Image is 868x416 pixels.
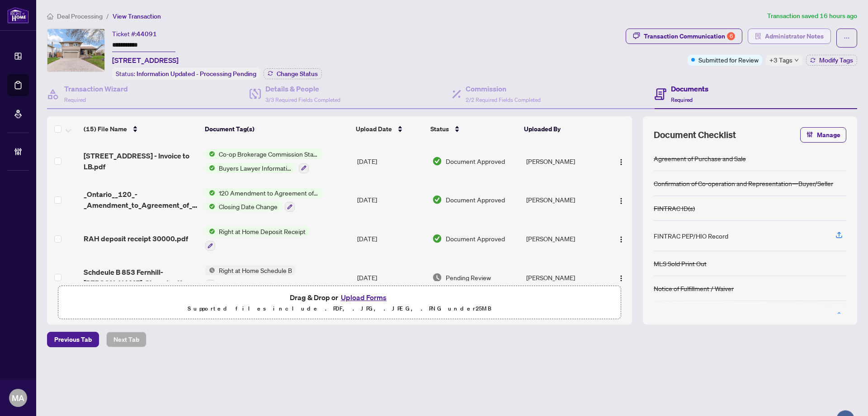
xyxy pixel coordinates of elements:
[64,96,86,103] span: Required
[205,265,296,290] button: Status IconRight at Home Schedule B
[466,96,541,103] span: 2/2 Required Fields Completed
[205,265,215,275] img: Status Icon
[755,33,761,39] span: solution
[644,29,735,43] div: Transaction Communication
[205,226,309,251] button: Status IconRight at Home Deposit Receipt
[290,292,389,303] span: Drag & Drop or
[47,29,104,72] img: IMG-E12273467_1.jpg
[446,234,505,244] span: Document Approved
[106,11,109,21] li: /
[654,129,736,141] span: Document Checklist
[112,29,157,39] div: Ticket #:
[806,55,857,66] button: Modify Tags
[84,267,198,288] span: Schdeule B 853 Fernhill-[PERSON_NAME]-Signed.pdf
[354,219,429,258] td: [DATE]
[446,195,505,205] span: Document Approved
[84,233,188,244] span: RAH deposit receipt 30000.pdf
[614,154,628,168] button: Logo
[671,83,708,94] h4: Documents
[430,124,449,134] span: Status
[277,71,318,77] span: Change Status
[520,116,603,142] th: Uploaded By
[819,57,853,63] span: Modify Tags
[614,270,628,285] button: Logo
[614,231,628,246] button: Logo
[354,181,429,220] td: [DATE]
[523,181,605,220] td: [PERSON_NAME]
[654,283,734,293] div: Notice of Fulfillment / Waiver
[84,150,198,172] span: [STREET_ADDRESS] - Invoice to LB.pdf
[432,234,442,244] img: Document Status
[215,163,295,173] span: Buyers Lawyer Information
[446,273,491,282] span: Pending Review
[264,68,322,79] button: Change Status
[215,265,296,275] span: Right at Home Schedule B
[354,258,429,297] td: [DATE]
[47,13,53,19] span: home
[800,127,846,143] button: Manage
[817,128,840,142] span: Manage
[671,96,693,103] span: Required
[618,275,625,282] img: Logo
[618,158,625,166] img: Logo
[80,116,201,142] th: (15) File Name
[47,332,99,347] button: Previous Tab
[523,142,605,181] td: [PERSON_NAME]
[767,11,857,21] article: Transaction saved 16 hours ago
[618,197,625,205] img: Logo
[205,201,215,211] img: Status Icon
[432,273,442,282] img: Document Status
[748,29,831,44] button: Administrator Notes
[106,332,146,347] button: Next Tab
[215,201,281,211] span: Closing Date Change
[215,149,322,159] span: Co-op Brokerage Commission Statement
[832,384,859,411] button: Open asap
[794,58,799,62] span: down
[352,116,427,142] th: Upload Date
[57,12,103,20] span: Deal Processing
[654,153,746,163] div: Agreement of Purchase and Sale
[205,188,215,198] img: Status Icon
[113,12,161,20] span: View Transaction
[201,116,352,142] th: Document Tag(s)
[427,116,520,142] th: Status
[84,124,127,134] span: (15) File Name
[205,149,215,159] img: Status Icon
[215,226,309,236] span: Right at Home Deposit Receipt
[205,188,322,212] button: Status Icon120 Amendment to Agreement of Purchase and SaleStatus IconClosing Date Change
[112,55,179,66] span: [STREET_ADDRESS]
[432,156,442,166] img: Document Status
[614,192,628,207] button: Logo
[54,332,92,347] span: Previous Tab
[64,303,615,314] p: Supported files include .PDF, .JPG, .JPEG, .PNG under 25 MB
[137,70,256,78] span: Information Updated - Processing Pending
[727,32,735,40] div: 6
[7,7,29,24] img: logo
[523,219,605,258] td: [PERSON_NAME]
[654,203,695,213] div: FINTRAC ID(s)
[58,286,621,320] span: Drag & Drop orUpload FormsSupported files include .PDF, .JPG, .JPEG, .PNG under25MB
[432,195,442,205] img: Document Status
[765,29,824,43] span: Administrator Notes
[844,35,850,41] span: ellipsis
[523,258,605,297] td: [PERSON_NAME]
[84,189,198,210] span: _Ontario__120_-_Amendment_to_Agreement_of_Purchase_and_Sale 1.pdf
[12,392,24,404] span: MA
[112,67,260,80] div: Status:
[64,83,128,94] h4: Transaction Wizard
[205,163,215,173] img: Status Icon
[354,142,429,181] td: [DATE]
[446,156,505,166] span: Document Approved
[265,96,340,103] span: 3/3 Required Fields Completed
[769,55,793,65] span: +3 Tags
[205,226,215,236] img: Status Icon
[618,236,625,243] img: Logo
[137,30,157,38] span: 44091
[215,188,322,198] span: 120 Amendment to Agreement of Purchase and Sale
[626,29,742,44] button: Transaction Communication6
[466,83,541,94] h4: Commission
[654,178,833,188] div: Confirmation of Co-operation and Representation—Buyer/Seller
[265,83,340,94] h4: Details & People
[205,149,322,173] button: Status IconCo-op Brokerage Commission StatementStatus IconBuyers Lawyer Information
[654,258,707,268] div: MLS Sold Print Out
